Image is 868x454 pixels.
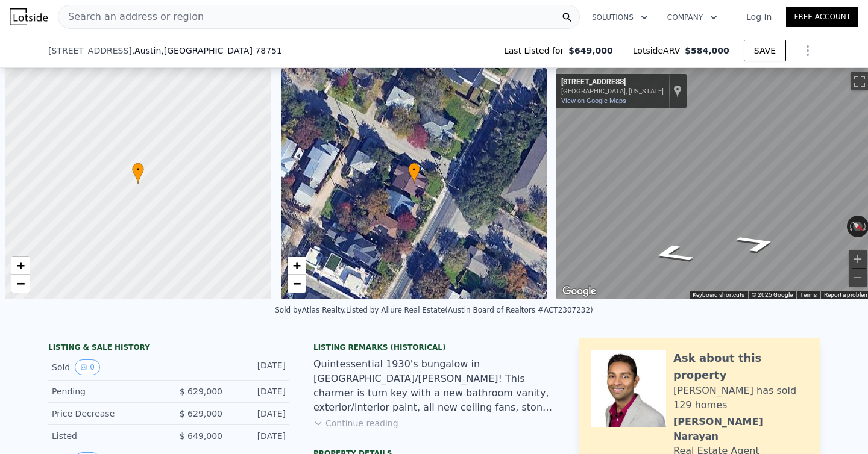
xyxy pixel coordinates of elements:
[52,430,159,442] div: Listed
[17,258,25,273] span: +
[559,284,599,299] img: Google
[568,45,613,57] span: $649,000
[180,431,222,441] span: $ 649,000
[52,408,159,420] div: Price Decrease
[847,216,854,237] button: Rotate counterclockwise
[292,258,300,273] span: +
[561,97,626,105] a: View on Google Maps
[658,7,727,28] button: Company
[161,46,282,55] span: , [GEOGRAPHIC_DATA] 78751
[75,359,100,375] button: View historical data
[52,385,159,397] div: Pending
[786,7,858,27] a: Free Account
[582,7,658,28] button: Solutions
[673,415,808,444] div: [PERSON_NAME] Narayan
[132,45,282,57] span: , Austin
[796,39,820,63] button: Show Options
[673,84,682,98] a: Show location on map
[52,359,159,375] div: Sold
[561,87,664,95] div: [GEOGRAPHIC_DATA], [US_STATE]
[48,343,289,355] div: LISTING & SALE HISTORY
[752,291,793,298] span: © 2025 Google
[634,240,711,268] path: Go East, Keasbey St
[17,276,25,291] span: −
[48,45,132,57] span: [STREET_ADDRESS]
[292,276,300,291] span: −
[180,387,222,396] span: $ 629,000
[232,359,286,375] div: [DATE]
[313,417,398,429] button: Continue reading
[288,275,306,293] a: Zoom out
[559,284,599,299] a: Open this area in Google Maps (opens a new window)
[11,275,30,293] a: Zoom out
[744,40,786,61] button: SAVE
[11,257,30,275] a: Zoom in
[685,46,729,55] span: $584,000
[504,45,568,57] span: Last Listed for
[732,11,786,23] a: Log In
[719,229,795,257] path: Go Northwest, Keasbey St
[132,163,144,184] div: •
[288,257,306,275] a: Zoom in
[232,385,286,397] div: [DATE]
[346,306,593,314] div: Listed by Allure Real Estate (Austin Board of Realtors #ACT2307232)
[633,45,685,57] span: Lotside ARV
[232,408,286,420] div: [DATE]
[693,291,744,299] button: Keyboard shortcuts
[673,350,808,384] div: Ask about this property
[849,269,867,287] button: Zoom out
[673,384,808,412] div: [PERSON_NAME] has sold 129 homes
[10,8,48,25] img: Lotside
[408,163,420,184] div: •
[313,357,555,415] div: Quintessential 1930's bungalow in [GEOGRAPHIC_DATA]/[PERSON_NAME]! This charmer is turn key with ...
[408,164,420,175] span: •
[275,306,346,314] div: Sold by Atlas Realty .
[313,343,555,352] div: Listing Remarks (Historical)
[800,291,817,298] a: Terms (opens in new tab)
[180,409,222,418] span: $ 629,000
[132,164,144,175] span: •
[232,430,286,442] div: [DATE]
[849,250,867,268] button: Zoom in
[58,10,204,24] span: Search an address or region
[561,78,664,87] div: [STREET_ADDRESS]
